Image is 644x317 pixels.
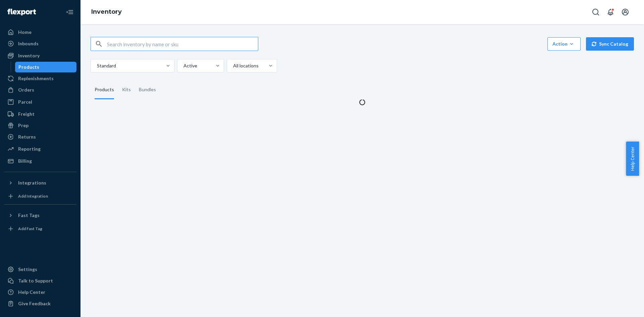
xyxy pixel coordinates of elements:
[18,277,53,284] div: Talk to Support
[4,50,76,61] a: Inventory
[4,156,76,166] a: Billing
[4,275,76,286] a: Talk to Support
[18,111,35,117] div: Freight
[91,8,122,15] a: Inventory
[4,109,76,119] a: Freight
[4,264,76,275] a: Settings
[4,298,76,309] button: Give Feedback
[18,300,51,307] div: Give Feedback
[18,52,40,59] div: Inventory
[18,158,32,164] div: Billing
[547,37,581,51] button: Action
[589,5,602,19] button: Open Search Box
[63,5,76,19] button: Close Navigation
[4,177,76,188] button: Integrations
[139,81,156,99] div: Bundles
[4,27,76,38] a: Home
[18,64,39,70] div: Products
[604,5,617,19] button: Open notifications
[4,223,76,234] a: Add Fast Tag
[18,75,54,82] div: Replenishments
[18,266,37,273] div: Settings
[619,5,632,19] button: Open account menu
[4,85,76,95] a: Orders
[107,37,258,51] input: Search inventory by name or sku
[7,9,36,15] img: Flexport logo
[15,62,77,72] a: Products
[4,73,76,84] a: Replenishments
[18,99,32,105] div: Parcel
[4,120,76,131] a: Prep
[4,287,76,298] a: Help Center
[586,37,634,51] button: Sync Catalog
[18,29,32,36] div: Home
[18,146,41,152] div: Reporting
[4,144,76,154] a: Reporting
[86,2,127,22] ol: breadcrumbs
[626,142,639,176] button: Help Center
[18,289,45,296] div: Help Center
[18,40,39,47] div: Inbounds
[18,212,40,219] div: Fast Tags
[18,87,34,93] div: Orders
[18,226,42,231] div: Add Fast Tag
[232,62,233,69] input: All locations
[552,41,576,47] div: Action
[18,179,46,186] div: Integrations
[4,97,76,107] a: Parcel
[183,62,183,69] input: Active
[4,38,76,49] a: Inbounds
[18,122,29,129] div: Prep
[4,210,76,221] button: Fast Tags
[122,81,131,99] div: Kits
[96,62,97,69] input: Standard
[18,193,48,199] div: Add Integration
[4,191,76,202] a: Add Integration
[4,131,76,142] a: Returns
[95,81,114,99] div: Products
[18,134,36,140] div: Returns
